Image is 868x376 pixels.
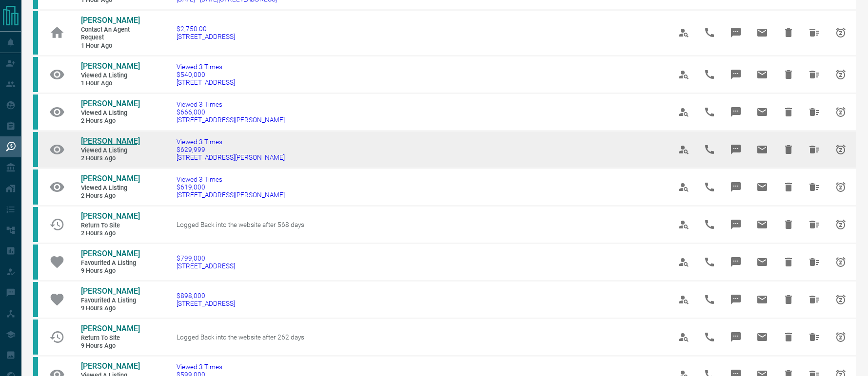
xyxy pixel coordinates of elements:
[698,288,721,311] span: Call
[750,63,774,86] span: Email
[81,286,140,296] span: [PERSON_NAME]
[829,175,852,199] span: Snooze
[81,16,140,25] span: [PERSON_NAME]
[803,175,826,199] span: Hide All from Mary Marcel
[81,267,139,275] span: 9 hours ago
[81,324,140,333] span: [PERSON_NAME]
[177,333,304,341] span: Logged Back into the website after 262 days
[81,286,139,297] a: [PERSON_NAME]
[177,292,235,300] span: $898,000
[698,250,721,274] span: Call
[750,138,774,161] span: Email
[672,100,695,124] span: View Profile
[81,192,139,200] span: 2 hours ago
[803,63,826,86] span: Hide All from Mary Marcel
[777,100,800,124] span: Hide
[724,63,748,86] span: Message
[81,72,139,80] span: Viewed a Listing
[777,21,800,44] span: Hide
[177,254,235,262] span: $799,000
[177,100,285,124] a: Viewed 3 Times$666,000[STREET_ADDRESS][PERSON_NAME]
[672,325,695,349] span: View Profile
[698,138,721,161] span: Call
[177,363,235,371] span: Viewed 3 Times
[177,221,304,228] span: Logged Back into the website after 568 days
[81,16,139,26] a: [PERSON_NAME]
[724,288,748,311] span: Message
[33,244,38,280] div: condos.ca
[177,138,285,146] span: Viewed 3 Times
[177,262,235,270] span: [STREET_ADDRESS]
[829,138,852,161] span: Snooze
[177,292,235,307] a: $898,000[STREET_ADDRESS]
[672,213,695,236] span: View Profile
[698,213,721,236] span: Call
[698,175,721,199] span: Call
[177,25,235,40] a: $2,750.00[STREET_ADDRESS]
[81,61,139,72] a: [PERSON_NAME]
[81,361,140,371] span: [PERSON_NAME]
[777,175,800,199] span: Hide
[672,138,695,161] span: View Profile
[81,79,139,88] span: 1 hour ago
[81,136,140,146] span: [PERSON_NAME]
[724,175,748,199] span: Message
[750,250,774,274] span: Email
[829,213,852,236] span: Snooze
[33,94,38,130] div: condos.ca
[177,71,235,78] span: $540,000
[177,254,235,270] a: $799,000[STREET_ADDRESS]
[724,325,748,349] span: Message
[803,213,826,236] span: Hide All from Ginette Pepin
[81,147,139,155] span: Viewed a Listing
[829,250,852,274] span: Snooze
[33,57,38,92] div: condos.ca
[33,132,38,167] div: condos.ca
[803,250,826,274] span: Hide All from Jamila Barrett
[829,63,852,86] span: Snooze
[672,63,695,86] span: View Profile
[777,325,800,349] span: Hide
[81,259,139,267] span: Favourited a Listing
[81,297,139,305] span: Favourited a Listing
[724,100,748,124] span: Message
[81,324,139,334] a: [PERSON_NAME]
[81,109,139,117] span: Viewed a Listing
[81,211,139,222] a: [PERSON_NAME]
[829,288,852,311] span: Snooze
[803,100,826,124] span: Hide All from Mary Marcel
[33,207,38,242] div: condos.ca
[724,21,748,44] span: Message
[81,174,139,184] a: [PERSON_NAME]
[81,222,139,230] span: Return to Site
[177,146,285,153] span: $629,999
[777,288,800,311] span: Hide
[750,325,774,349] span: Email
[777,138,800,161] span: Hide
[81,154,139,163] span: 2 hours ago
[750,288,774,311] span: Email
[81,342,139,350] span: 9 hours ago
[750,175,774,199] span: Email
[750,213,774,236] span: Email
[177,138,285,161] a: Viewed 3 Times$629,999[STREET_ADDRESS][PERSON_NAME]
[81,136,139,147] a: [PERSON_NAME]
[177,175,285,199] a: Viewed 3 Times$619,000[STREET_ADDRESS][PERSON_NAME]
[177,78,235,86] span: [STREET_ADDRESS]
[177,300,235,307] span: [STREET_ADDRESS]
[724,250,748,274] span: Message
[177,100,285,108] span: Viewed 3 Times
[803,21,826,44] span: Hide All from Ron Whitehall
[177,108,285,116] span: $666,000
[803,325,826,349] span: Hide All from Karan Ubhrani
[777,250,800,274] span: Hide
[81,99,139,109] a: [PERSON_NAME]
[81,361,139,372] a: [PERSON_NAME]
[803,288,826,311] span: Hide All from Jamila Barrett
[81,249,139,259] a: [PERSON_NAME]
[698,325,721,349] span: Call
[33,282,38,317] div: condos.ca
[750,21,774,44] span: Email
[177,175,285,183] span: Viewed 3 Times
[177,183,285,191] span: $619,000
